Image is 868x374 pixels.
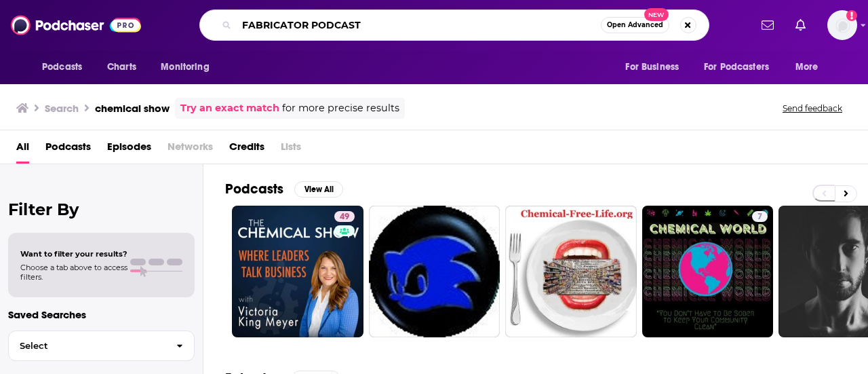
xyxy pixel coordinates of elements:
span: for more precise results [282,100,399,116]
a: Episodes [107,136,151,164]
h2: Filter By [8,200,195,219]
a: Credits [229,136,264,164]
span: 7 [757,210,762,224]
a: Show notifications dropdown [756,14,779,37]
img: Podchaser - Follow, Share and Rate Podcasts [11,12,141,38]
span: Logged in as HavasFormulab2b [827,10,857,40]
a: PodcastsView All [225,181,343,198]
span: More [795,58,818,77]
span: Podcasts [42,58,82,77]
a: 7 [752,211,768,222]
span: Select [9,341,165,350]
img: User Profile [827,10,857,40]
button: open menu [695,54,789,80]
a: Try an exact match [180,100,279,116]
h3: Search [45,102,79,115]
span: Charts [107,58,136,77]
a: All [16,136,29,164]
a: 49 [334,211,355,222]
span: Choose a tab above to access filters. [20,263,127,282]
button: Send feedback [778,102,846,114]
div: Search podcasts, credits, & more... [199,10,709,41]
button: open menu [151,54,226,80]
span: 49 [340,210,349,224]
span: For Business [625,58,679,77]
span: New [644,8,669,21]
h2: Podcasts [225,181,283,198]
button: open menu [616,54,696,80]
p: Saved Searches [8,308,195,321]
a: 7 [642,206,774,337]
span: Networks [167,136,213,164]
a: 49 [232,206,363,337]
button: View All [294,181,343,198]
span: Open Advanced [607,22,663,29]
input: Search podcasts, credits, & more... [237,14,601,36]
a: Podcasts [45,136,91,164]
a: Charts [98,54,144,80]
span: Monitoring [161,58,209,77]
span: Want to filter your results? [20,249,127,259]
a: Show notifications dropdown [790,14,811,37]
span: Lists [281,136,301,164]
button: Show profile menu [827,10,857,40]
svg: Add a profile image [846,10,857,21]
button: Select [8,331,195,361]
button: Open AdvancedNew [601,17,669,33]
button: open menu [786,54,835,80]
h3: chemical show [95,102,170,115]
span: For Podcasters [704,58,769,77]
button: open menu [33,54,100,80]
